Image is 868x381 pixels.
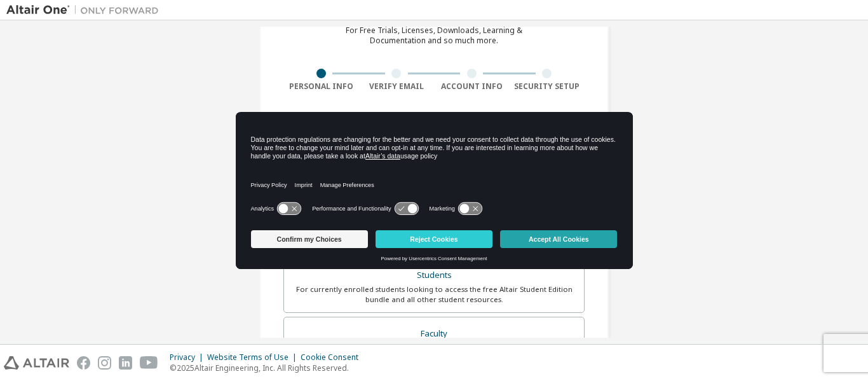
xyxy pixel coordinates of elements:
img: Altair One [6,4,165,17]
div: Cookie Consent [301,352,366,363]
div: Security Setup [510,81,585,92]
div: Website Terms of Use [207,352,301,363]
img: instagram.svg [98,356,111,370]
div: For currently enrolled students looking to access the free Altair Student Edition bundle and all ... [292,284,576,305]
div: For Free Trials, Licenses, Downloads, Learning & Documentation and so much more. [346,25,522,46]
img: altair_logo.svg [4,356,69,370]
p: © 2025 Altair Engineering, Inc. All Rights Reserved. [170,363,366,373]
div: Privacy [170,352,207,363]
img: youtube.svg [140,356,158,370]
div: Faculty [292,325,576,343]
div: Account Info [434,81,510,92]
img: facebook.svg [77,356,90,370]
div: Students [292,267,576,284]
div: Personal Info [283,81,359,92]
img: linkedin.svg [119,356,132,370]
div: Verify Email [359,81,435,92]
